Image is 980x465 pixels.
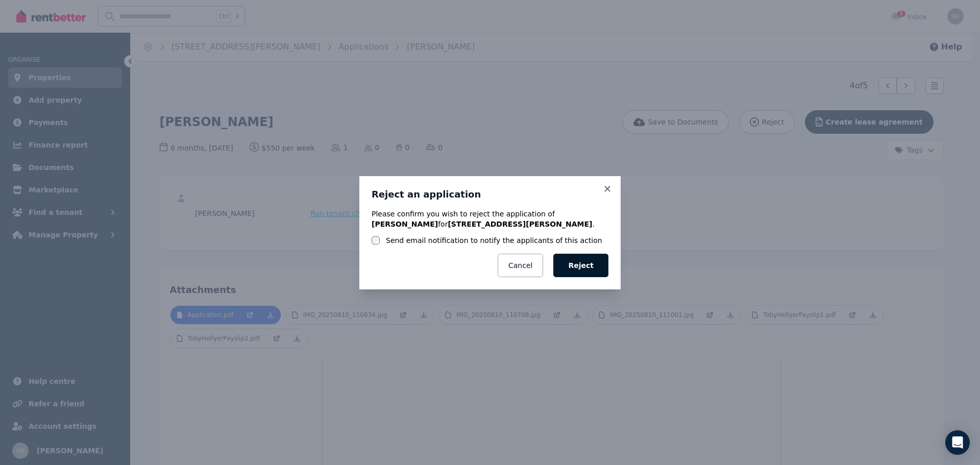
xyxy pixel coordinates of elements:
p: Please confirm you wish to reject the application of for . [372,209,608,229]
b: [STREET_ADDRESS][PERSON_NAME] [448,220,592,228]
b: [PERSON_NAME] [372,220,438,228]
h3: Reject an application [372,188,608,201]
button: Cancel [498,254,543,277]
label: Send email notification to notify the applicants of this action [386,235,602,246]
button: Reject [553,254,608,277]
div: Open Intercom Messenger [945,430,970,455]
